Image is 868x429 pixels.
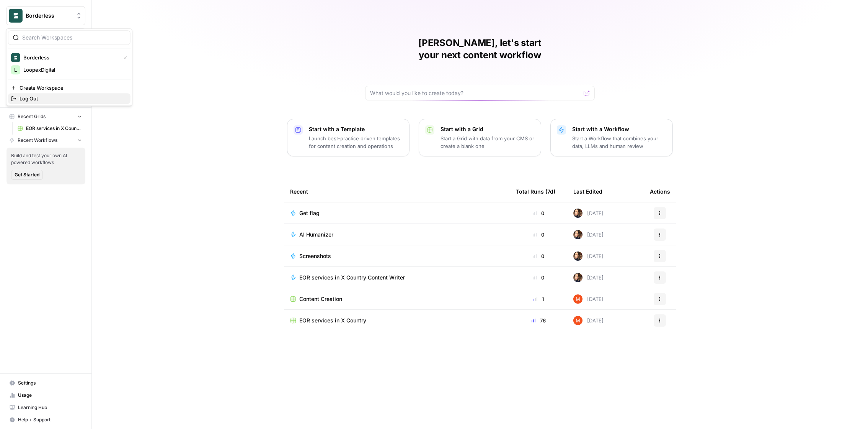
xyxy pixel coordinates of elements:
[290,231,504,238] a: AI Humanizer
[23,66,124,74] span: LoopexDigital
[573,316,604,325] div: [DATE]
[18,380,82,386] span: Settings
[6,28,132,106] div: Workspace: Borderless
[516,317,561,324] div: 76
[290,181,504,202] div: Recent
[299,317,366,324] span: EOR services in X Country
[299,274,405,281] span: EOR services in X Country Content Writer
[516,274,561,281] div: 0
[18,113,46,120] span: Recent Grids
[573,273,582,282] img: 0v8n3o11ict2ff40pejvnia5hphu
[572,135,666,150] p: Start a Workflow that combines your data, LLMs and human review
[299,231,333,238] span: AI Humanizer
[573,294,604,304] div: [DATE]
[573,209,582,218] img: 0v8n3o11ict2ff40pejvnia5hphu
[9,9,23,23] img: Borderless Logo
[6,111,85,122] button: Recent Grids
[6,414,85,426] button: Help + Support
[290,295,504,303] a: Content Creation
[441,135,535,150] p: Start a Grid with data from your CMS or create a blank one
[572,125,666,133] p: Start with a Workflow
[18,137,57,144] span: Recent Workflows
[14,66,17,74] span: L
[573,273,604,282] div: [DATE]
[6,135,85,146] button: Recent Workflows
[516,252,561,260] div: 0
[516,295,561,303] div: 1
[573,230,604,239] div: [DATE]
[14,122,85,135] a: EOR services in X Country
[18,416,82,423] span: Help + Support
[309,135,403,150] p: Launch best-practice driven templates for content creation and operations
[8,93,131,104] a: Log Out
[15,171,39,178] span: Get Started
[6,389,85,401] a: Usage
[309,125,403,133] p: Start with a Template
[6,377,85,389] a: Settings
[20,95,124,102] span: Log Out
[6,401,85,414] a: Learning Hub
[8,82,131,93] a: Create Workspace
[516,231,561,238] div: 0
[6,6,85,25] button: Workspace: Borderless
[287,119,410,156] button: Start with a TemplateLaunch best-practice driven templates for content creation and operations
[550,119,673,156] button: Start with a WorkflowStart a Workflow that combines your data, LLMs and human review
[11,53,20,62] img: Borderless Logo
[20,84,124,92] span: Create Workspace
[290,274,504,281] a: EOR services in X Country Content Writer
[299,252,331,260] span: Screenshots
[441,125,535,133] p: Start with a Grid
[26,12,72,20] span: Borderless
[573,209,604,218] div: [DATE]
[23,54,117,61] span: Borderless
[11,170,43,180] button: Get Started
[299,209,320,217] span: Get flag
[11,152,81,166] span: Build and test your own AI powered workflows
[370,89,581,97] input: What would you like to create today?
[18,392,82,399] span: Usage
[299,295,342,303] span: Content Creation
[516,181,555,202] div: Total Runs (7d)
[290,209,504,217] a: Get flag
[650,181,670,202] div: Actions
[573,181,602,202] div: Last Edited
[18,404,82,411] span: Learning Hub
[573,251,604,261] div: [DATE]
[573,316,582,325] img: sz8z2q5fm92ue6ceb7f6zfeqclgu
[516,209,561,217] div: 0
[573,230,582,239] img: 0v8n3o11ict2ff40pejvnia5hphu
[419,119,541,156] button: Start with a GridStart a Grid with data from your CMS or create a blank one
[365,37,595,61] h1: [PERSON_NAME], let's start your next content workflow
[22,34,126,41] input: Search Workspaces
[573,251,582,261] img: 0v8n3o11ict2ff40pejvnia5hphu
[573,294,582,304] img: sz8z2q5fm92ue6ceb7f6zfeqclgu
[290,317,504,324] a: EOR services in X Country
[26,125,82,132] span: EOR services in X Country
[290,252,504,260] a: Screenshots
